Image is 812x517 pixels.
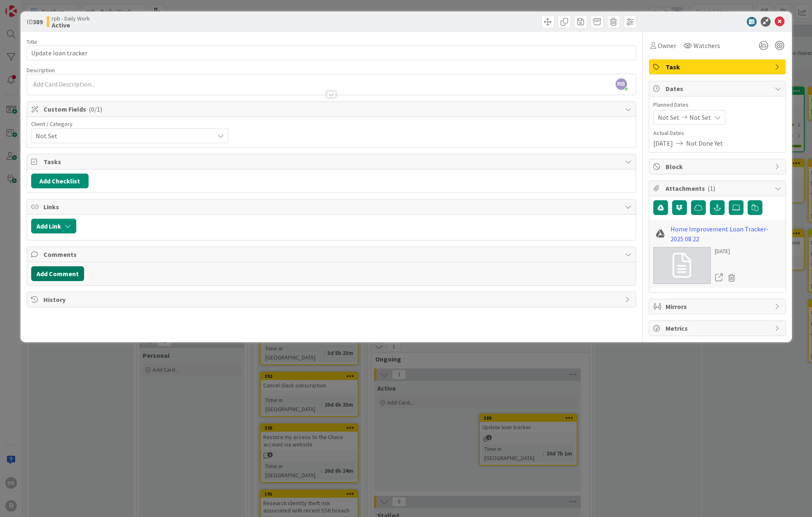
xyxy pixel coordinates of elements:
[43,249,621,259] span: Comments
[36,130,210,142] span: Not Set
[43,295,621,304] span: History
[31,121,228,127] div: Client / Category
[52,15,90,22] span: rpb - Daily Work
[616,78,627,90] span: RB
[715,272,724,283] a: Open
[43,157,621,167] span: Tasks
[43,104,621,114] span: Custom Fields
[666,62,771,72] span: Task
[52,22,90,28] b: Active
[31,266,84,281] button: Add Comment
[671,224,781,244] a: Home Improvement Loan Tracker-2025 08 22
[27,66,55,74] span: Description
[27,17,43,27] span: ID
[33,18,43,26] b: 389
[653,138,673,148] span: [DATE]
[666,162,771,172] span: Block
[653,101,781,109] span: Planned Dates
[666,302,771,311] span: Mirrors
[31,174,89,188] button: Add Checklist
[693,41,720,50] span: Watchers
[715,247,739,256] div: [DATE]
[27,38,37,46] label: Title
[707,184,715,192] span: ( 1 )
[666,323,771,333] span: Metrics
[43,202,621,212] span: Links
[653,129,781,137] span: Actual Dates
[666,84,771,94] span: Dates
[689,112,711,122] span: Not Set
[658,41,676,50] span: Owner
[666,183,771,193] span: Attachments
[686,138,723,148] span: Not Done Yet
[658,112,680,122] span: Not Set
[31,219,76,233] button: Add Link
[27,46,636,60] input: type card name here...
[89,105,102,113] span: ( 0/1 )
